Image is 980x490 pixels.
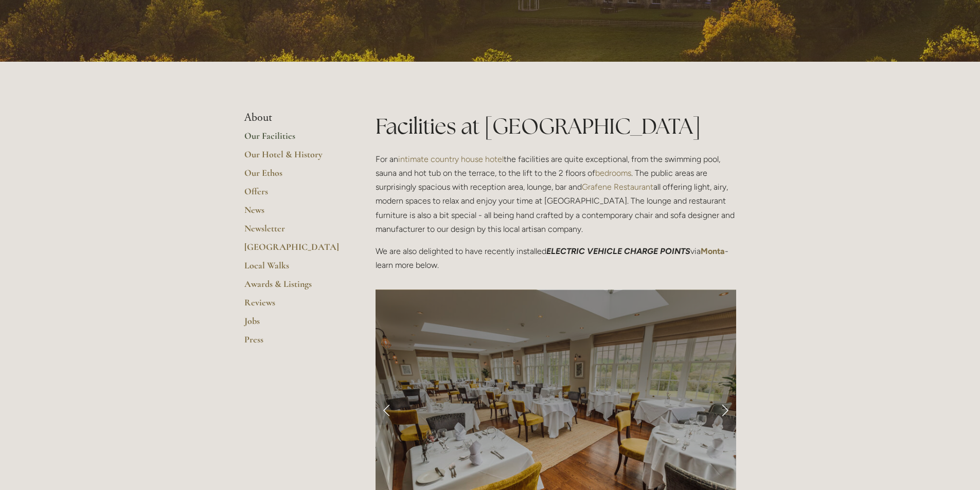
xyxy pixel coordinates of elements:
li: About [244,111,343,124]
h1: Facilities at [GEOGRAPHIC_DATA] [376,111,736,141]
a: Our Hotel & History [244,149,343,167]
a: bedrooms [595,168,631,178]
a: Our Ethos [244,167,343,186]
a: Grafene Restaurant [582,182,653,192]
em: ELECTRIC VEHICLE CHARGE POINTS [546,246,690,256]
a: Offers [244,186,343,204]
a: Awards & Listings [244,278,343,297]
a: Jobs [244,315,343,334]
p: For an the facilities are quite exceptional, from the swimming pool, sauna and hot tub on the ter... [376,152,736,236]
a: Previous Slide [376,394,398,425]
a: Next Slide [714,394,736,425]
a: Newsletter [244,223,343,241]
a: News [244,204,343,223]
a: intimate country house hotel [398,154,504,164]
a: Our Facilities [244,130,343,149]
a: Reviews [244,297,343,315]
p: We are also delighted to have recently installed via - learn more below. [376,244,736,272]
a: Monta [701,246,725,256]
a: Local Walks [244,260,343,278]
a: Press [244,334,343,352]
a: [GEOGRAPHIC_DATA] [244,241,343,260]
